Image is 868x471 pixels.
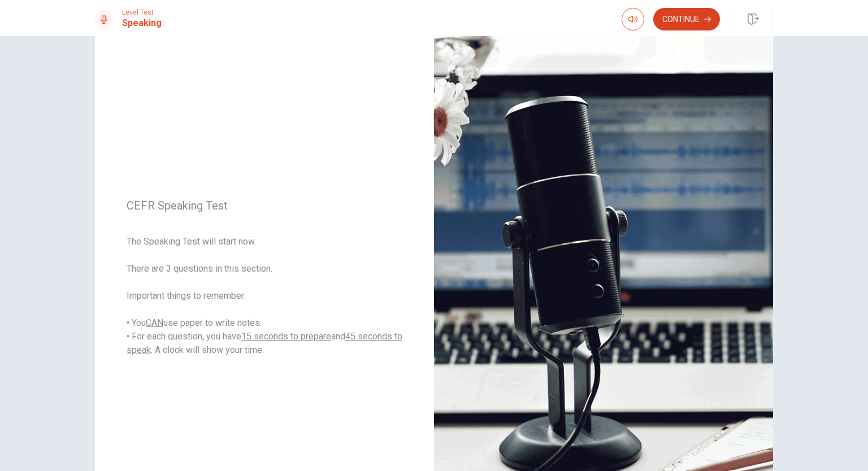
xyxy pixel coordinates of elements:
[146,317,163,328] u: CAN
[122,8,162,16] span: Level Test
[122,16,162,30] h1: Speaking
[127,235,402,357] span: The Speaking Test will start now. There are 3 questions in this section. Important things to reme...
[241,331,331,342] u: 15 seconds to prepare
[127,199,402,212] span: CEFR Speaking Test
[653,8,720,30] button: Continue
